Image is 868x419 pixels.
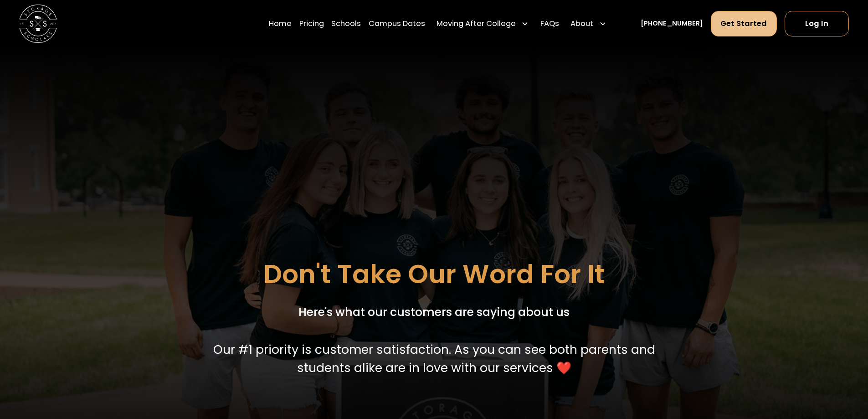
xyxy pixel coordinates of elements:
[641,19,703,29] a: [PHONE_NUMBER]
[369,10,425,37] a: Campus Dates
[331,10,361,37] a: Schools
[269,10,292,37] a: Home
[711,11,777,36] a: Get Started
[785,11,849,36] a: Log In
[570,18,593,30] div: About
[263,260,605,289] h1: Don't Take Our Word For It
[299,10,324,37] a: Pricing
[298,304,570,321] p: Here's what our customers are saying about us
[19,5,57,42] img: Storage Scholars main logo
[19,5,57,42] a: home
[433,10,533,37] div: Moving After College
[567,10,611,37] div: About
[437,18,516,30] div: Moving After College
[206,341,662,377] p: Our #1 priority is customer satisfaction. As you can see both parents and students alike are in l...
[540,10,559,37] a: FAQs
